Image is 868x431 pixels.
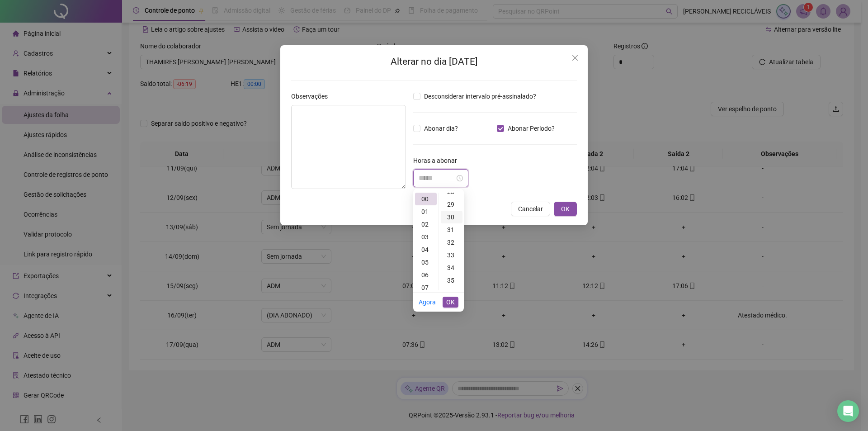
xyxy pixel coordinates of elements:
[441,287,462,299] div: 36
[441,211,462,223] div: 30
[441,249,462,261] div: 33
[511,202,550,216] button: Cancelar
[413,156,463,166] label: Horas a abonar
[837,400,859,422] div: Open Intercom Messenger
[446,297,455,307] span: OK
[415,243,437,256] div: 04
[291,54,577,69] h2: Alterar no dia [DATE]
[504,123,558,133] span: Abonar Período?
[441,223,462,236] div: 31
[441,236,462,249] div: 32
[568,51,582,65] button: Close
[415,256,437,269] div: 05
[420,91,540,101] span: Desconsiderar intervalo pré-assinalado?
[415,218,437,231] div: 02
[415,231,437,243] div: 03
[518,204,543,214] span: Cancelar
[415,281,437,294] div: 07
[419,298,436,306] a: Agora
[441,198,462,211] div: 29
[291,91,334,101] label: Observações
[441,274,462,287] div: 35
[441,261,462,274] div: 34
[571,54,579,62] span: close
[415,205,437,218] div: 01
[420,123,462,133] span: Abonar dia?
[415,269,437,281] div: 06
[561,204,570,214] span: OK
[415,193,437,205] div: 00
[554,202,577,216] button: OK
[443,297,458,308] button: OK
